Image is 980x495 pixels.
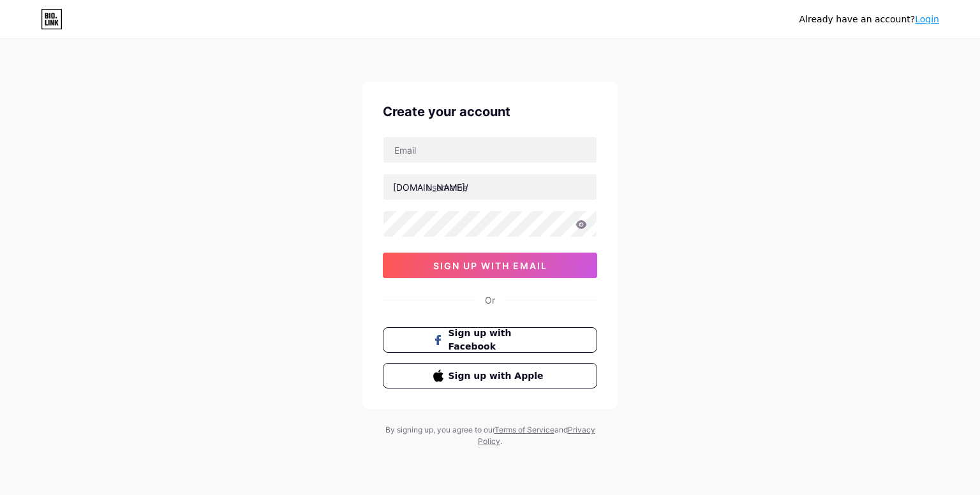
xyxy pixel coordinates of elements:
[494,425,554,434] a: Terms of Service
[393,181,468,194] div: [DOMAIN_NAME]/
[799,13,939,26] div: Already have an account?
[449,369,547,383] span: Sign up with Apple
[383,102,597,121] div: Create your account
[383,137,597,163] input: Email
[383,253,597,278] button: sign up with email
[449,327,547,353] span: Sign up with Facebook
[383,174,597,200] input: username
[383,327,597,353] button: Sign up with Facebook
[485,293,495,307] div: Or
[433,260,547,271] span: sign up with email
[383,363,597,388] button: Sign up with Apple
[915,14,939,24] a: Login
[382,424,598,447] div: By signing up, you agree to our and .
